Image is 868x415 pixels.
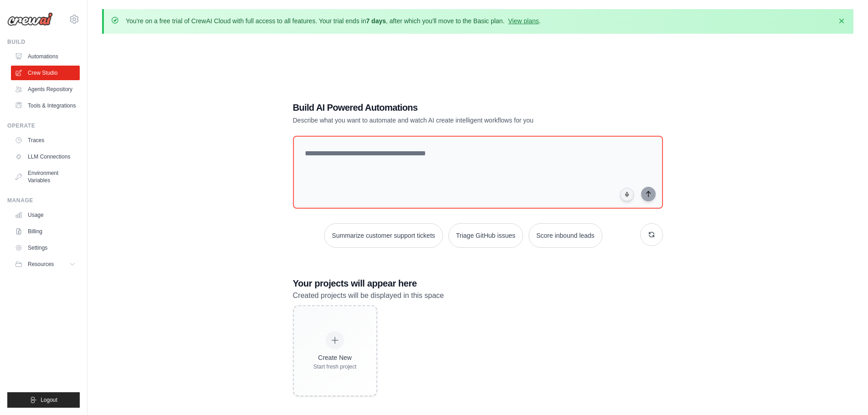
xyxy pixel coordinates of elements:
[11,257,80,272] button: Resources
[529,223,602,248] button: Score inbound leads
[7,392,80,408] button: Logout
[640,223,663,246] button: Get new suggestions
[324,223,442,248] button: Summarize customer support tickets
[28,261,54,268] span: Resources
[293,277,663,290] h3: Your projects will appear here
[7,38,80,46] div: Build
[366,17,386,25] strong: 7 days
[313,353,357,362] div: Create New
[11,49,80,64] a: Automations
[293,101,599,114] h1: Build AI Powered Automations
[620,188,634,201] button: Click to speak your automation idea
[11,82,80,97] a: Agents Repository
[11,241,80,255] a: Settings
[41,396,57,404] span: Logout
[7,197,80,204] div: Manage
[11,133,80,148] a: Traces
[293,290,663,302] p: Created projects will be displayed in this space
[7,12,53,26] img: Logo
[508,17,539,25] a: View plans
[7,122,80,129] div: Operate
[313,363,357,370] div: Start fresh project
[11,166,80,188] a: Environment Variables
[11,208,80,222] a: Usage
[126,16,541,26] p: You're on a free trial of CrewAI Cloud with full access to all features. Your trial ends in , aft...
[448,223,523,248] button: Triage GitHub issues
[11,149,80,164] a: LLM Connections
[11,98,80,113] a: Tools & Integrations
[11,224,80,239] a: Billing
[11,66,80,80] a: Crew Studio
[293,116,599,125] p: Describe what you want to automate and watch AI create intelligent workflows for you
